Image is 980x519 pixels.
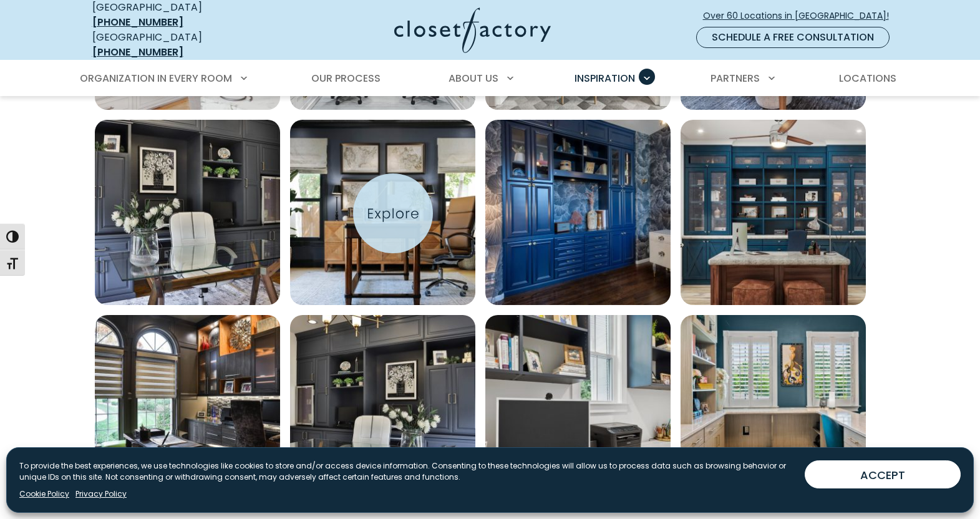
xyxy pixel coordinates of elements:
a: Open inspiration gallery to preview enlarged image [485,120,671,305]
img: Compact built-in home office with durable worksurface, vertical cubby shelving, and concealed dra... [485,315,671,500]
a: Open inspiration gallery to preview enlarged image [681,315,866,500]
a: Over 60 Locations in [GEOGRAPHIC_DATA]! [702,5,900,27]
img: Closet Factory Logo [394,7,551,53]
span: Our Process [311,71,381,85]
span: Over 60 Locations in [GEOGRAPHIC_DATA]! [703,9,899,22]
a: Open inspiration gallery to preview enlarged image [95,120,280,305]
a: Open inspiration gallery to preview enlarged image [485,315,671,500]
img: Built-in blue cabinetry with mesh-front doors and open shelving displays accessories like labeled... [681,120,866,305]
img: Bold home office built-in with deep blue shaker cabinetry, glass doors, crown molding, and displa... [485,120,671,305]
span: Partners [711,71,760,85]
a: Open inspiration gallery to preview enlarged image [681,120,866,305]
span: Organization in Every Room [80,71,232,85]
a: Open inspiration gallery to preview enlarged image [290,315,475,500]
img: Custom home office system with upper and lower cabinetry, glass display doors, and crown molding. [95,120,280,305]
span: Locations [839,71,896,85]
a: Cookie Policy [19,488,69,500]
span: About Us [449,71,498,85]
button: ACCEPT [805,460,961,488]
a: [PHONE_NUMBER] [92,15,183,29]
p: To provide the best experiences, we use technologies like cookies to store and/or access device i... [19,460,795,483]
a: [PHONE_NUMBER] [92,45,183,59]
img: Executive-style home office with fluted drawer fronts, integrated file storage, custom base cabin... [290,120,475,305]
img: Sophisticated home office with dark wood cabinetry, metallic backsplash, under-cabinet lighting, ... [95,315,280,500]
a: Schedule a Free Consultation [696,27,890,48]
img: Light wood-finish home office cabinetry surrounds an L-shaped quartz desk, featuring built-in boo... [681,315,866,500]
a: Open inspiration gallery to preview enlarged image [290,120,475,305]
a: Open inspiration gallery to preview enlarged image [95,315,280,500]
span: Inspiration [575,71,635,85]
img: Custom home office grey cabinetry with wall safe and mini fridge [290,315,475,500]
div: [GEOGRAPHIC_DATA] [92,30,273,60]
a: Privacy Policy [75,488,127,500]
nav: Primary Menu [71,61,910,96]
